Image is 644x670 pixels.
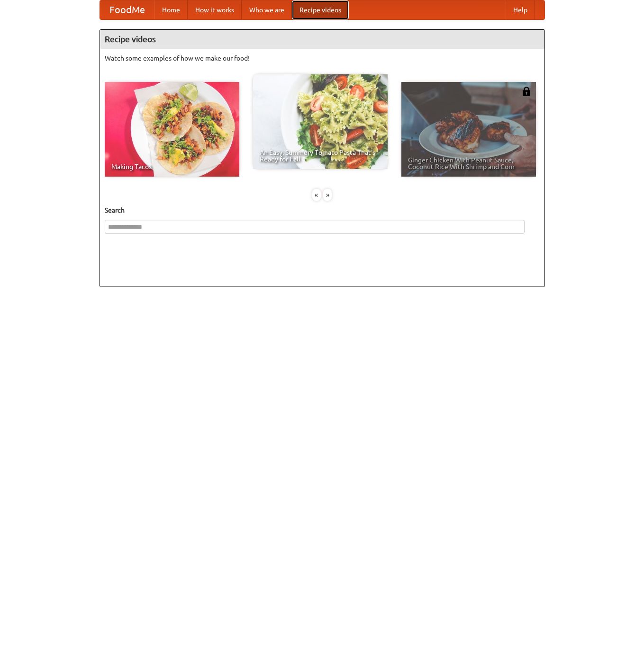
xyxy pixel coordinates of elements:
a: Recipe videos [292,0,349,19]
span: Making Tacos [111,163,233,170]
h4: Recipe videos [100,30,544,49]
span: An Easy, Summery Tomato Pasta That's Ready for Fall [260,149,381,162]
a: An Easy, Summery Tomato Pasta That's Ready for Fall [253,74,388,169]
a: FoodMe [100,0,154,19]
a: Making Tacos [105,82,239,177]
a: Who we are [242,0,292,19]
div: « [312,189,321,201]
img: 483408.png [522,87,531,96]
div: » [323,189,332,201]
a: Help [506,0,535,19]
h5: Search [105,205,540,215]
a: Home [154,0,188,19]
p: Watch some examples of how we make our food! [105,54,540,63]
a: How it works [188,0,242,19]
